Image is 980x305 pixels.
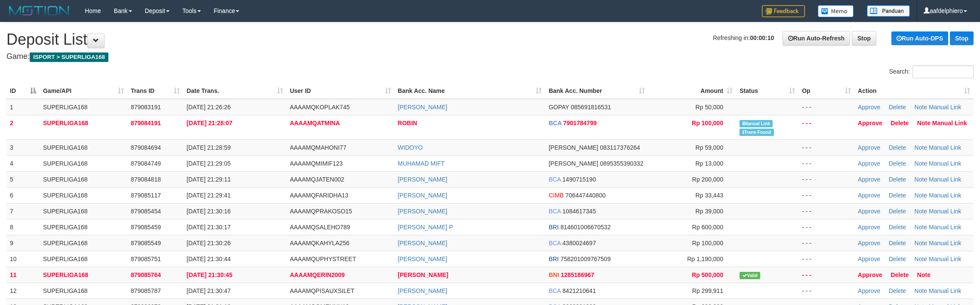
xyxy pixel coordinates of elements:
td: - - - [798,283,854,299]
a: Note [917,271,931,278]
span: CIMB [549,192,564,199]
label: Search: [889,65,974,78]
td: 1 [6,99,40,115]
td: SUPERLIGA168 [40,235,127,251]
td: - - - [798,115,854,139]
span: [DATE] 21:28:59 [187,144,231,151]
a: Approve [858,208,880,215]
a: Approve [858,176,880,183]
span: [DATE] 21:29:05 [187,160,231,167]
td: - - - [798,267,854,283]
span: [DATE] 21:30:45 [187,271,232,278]
span: [DATE] 21:28:07 [187,120,232,126]
td: - - - [798,187,854,203]
a: [PERSON_NAME] [398,208,447,215]
a: [PERSON_NAME] [398,287,447,294]
a: Approve [858,256,880,262]
h4: Game: [6,52,974,61]
a: Note [915,176,928,183]
a: [PERSON_NAME] P [398,224,453,231]
td: SUPERLIGA168 [40,171,127,187]
a: [PERSON_NAME] [398,176,447,183]
th: User ID: activate to sort column ascending [287,83,394,99]
span: AAAAMQMIMIF123 [290,160,343,167]
a: Note [915,144,928,151]
a: ROBIN [398,120,417,126]
a: Manual Link [929,208,962,215]
td: 11 [6,267,40,283]
td: SUPERLIGA168 [40,115,127,139]
span: 879084694 [131,144,161,151]
a: Delete [891,120,909,126]
span: BCA [549,176,561,183]
h1: Deposit List [6,31,974,48]
td: SUPERLIGA168 [40,155,127,171]
a: Approve [858,120,882,126]
a: Manual Link [929,144,962,151]
a: Manual Link [929,287,962,294]
span: BNI [549,271,559,278]
span: 879085459 [131,224,161,231]
span: Copy 0895355390332 to clipboard [600,160,643,167]
span: 879085751 [131,256,161,262]
a: Note [915,240,928,246]
a: Note [915,160,928,167]
span: Rp 299,911 [692,287,723,294]
span: Copy 085691816531 to clipboard [571,104,611,111]
td: - - - [798,203,854,219]
span: [DATE] 21:30:47 [187,287,231,294]
input: Search: [912,65,974,78]
td: SUPERLIGA168 [40,203,127,219]
span: 879084818 [131,176,161,183]
th: Bank Acc. Name: activate to sort column ascending [394,83,545,99]
a: Note [915,208,928,215]
a: Manual Link [929,160,962,167]
th: ID: activate to sort column descending [6,83,40,99]
a: MUHAMAD MIFT [398,160,445,167]
td: - - - [798,155,854,171]
a: Delete [889,176,906,183]
span: BCA [549,240,561,246]
a: Manual Link [929,104,962,111]
span: Copy 083117376264 to clipboard [600,144,640,151]
span: Rp 100,000 [692,240,723,246]
a: Note [915,192,928,199]
span: Manually Linked [740,120,773,127]
span: Copy 1285186967 to clipboard [561,271,594,278]
a: Delete [891,271,909,278]
a: Delete [889,224,906,231]
span: AAAAMQPISAUXSILET [290,287,354,294]
td: 7 [6,203,40,219]
a: Approve [858,192,880,199]
td: 10 [6,251,40,267]
span: AAAAMQSALEHO789 [290,224,350,231]
th: Amount: activate to sort column ascending [648,83,736,99]
td: - - - [798,99,854,115]
a: Stop [950,31,974,45]
th: Bank Acc. Number: activate to sort column ascending [545,83,648,99]
a: [PERSON_NAME] [398,256,447,262]
a: Approve [858,104,880,111]
a: Stop [852,31,876,46]
span: AAAAMQKOPLAK745 [290,104,350,111]
a: [PERSON_NAME] [398,104,447,111]
span: AAAAMQJATEN002 [290,176,345,183]
a: WIDOYO [398,144,423,151]
a: [PERSON_NAME] [398,192,447,199]
span: [PERSON_NAME] [549,160,598,167]
td: SUPERLIGA168 [40,99,127,115]
td: 5 [6,171,40,187]
span: Rp 1,190,000 [687,256,723,262]
span: Rp 200,000 [692,176,723,183]
span: BRI [549,224,558,231]
span: Rp 33,443 [696,192,724,199]
a: Approve [858,224,880,231]
span: Copy 4380024697 to clipboard [562,240,596,246]
a: Manual Link [929,256,962,262]
td: SUPERLIGA168 [40,187,127,203]
span: BCA [549,120,561,126]
strong: 00:00:10 [750,34,774,41]
span: Copy 758201009767509 to clipboard [561,256,611,262]
a: Approve [858,287,880,294]
span: 879085787 [131,287,161,294]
